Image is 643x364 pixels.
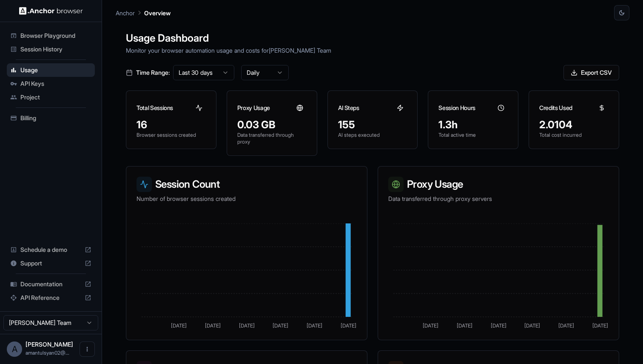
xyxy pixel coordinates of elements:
span: Time Range: [136,68,170,77]
tspan: [DATE] [558,322,574,329]
h3: Session Count [137,177,357,192]
tspan: [DATE] [273,322,288,329]
button: Export CSV [563,65,619,80]
div: Usage [7,63,95,77]
tspan: [DATE] [491,322,506,329]
span: Support [20,259,81,268]
p: Browser sessions created [137,132,206,138]
p: Total cost incurred [539,132,609,138]
h3: Credits Used [539,104,572,112]
tspan: [DATE] [524,322,540,329]
button: Open menu [80,341,95,357]
img: Anchor Logo [19,7,83,15]
div: 1.3h [438,118,508,132]
span: Usage [20,66,91,74]
tspan: [DATE] [171,322,187,329]
span: Documentation [20,280,81,288]
span: Session History [20,45,91,54]
h3: Total Sessions [137,104,173,112]
div: Documentation [7,277,95,291]
span: API Reference [20,293,81,302]
p: Number of browser sessions created [137,195,357,203]
div: 16 [137,118,206,132]
span: Browser Playground [20,31,91,40]
span: Project [20,93,91,102]
div: Support [7,257,95,270]
div: Schedule a demo [7,243,95,257]
tspan: [DATE] [239,322,255,329]
div: Browser Playground [7,29,95,42]
tspan: [DATE] [307,322,322,329]
div: 2.0104 [539,118,609,132]
p: Data transferred through proxy [237,132,307,145]
p: Total active time [438,132,508,138]
tspan: [DATE] [423,322,438,329]
div: API Keys [7,77,95,90]
h3: AI Steps [338,104,359,112]
div: Billing [7,111,95,125]
tspan: [DATE] [205,322,221,329]
span: Aman Tulsyan [26,341,73,348]
span: amantulsyan02@gmail.com [26,350,69,356]
h3: Proxy Usage [388,177,609,192]
div: 0.03 GB [237,118,307,132]
p: AI steps executed [338,132,407,138]
p: Data transferred through proxy servers [388,195,609,203]
div: Project [7,90,95,104]
div: 155 [338,118,407,132]
span: Schedule a demo [20,245,81,254]
tspan: [DATE] [592,322,608,329]
nav: breadcrumb [116,8,171,17]
h3: Session Hours [438,104,475,112]
div: API Reference [7,291,95,305]
tspan: [DATE] [457,322,472,329]
p: Monitor your browser automation usage and costs for [PERSON_NAME] Team [126,46,619,55]
h1: Usage Dashboard [126,31,619,46]
h3: Proxy Usage [237,104,270,112]
div: Session History [7,42,95,56]
tspan: [DATE] [341,322,356,329]
span: API Keys [20,79,91,88]
div: A [7,341,22,357]
p: Overview [144,8,171,17]
span: Billing [20,114,91,122]
p: Anchor [116,8,135,17]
